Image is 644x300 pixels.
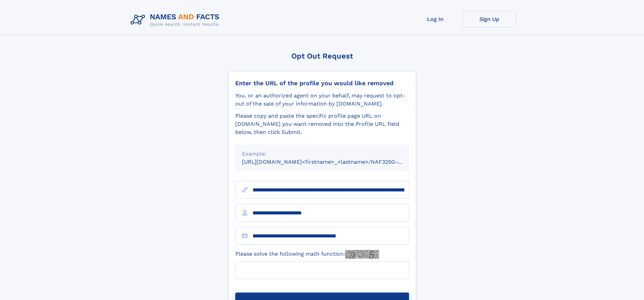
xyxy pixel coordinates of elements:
a: Log In [408,11,462,27]
div: You, or an authorized agent on your behalf, may request to opt-out of the sale of your informatio... [235,92,409,108]
div: Opt Out Request [228,52,416,60]
label: Please solve the following math function: [235,250,379,259]
div: Enter the URL of the profile you would like removed [235,79,409,87]
small: [URL][DOMAIN_NAME]<firstname>_<lastname>/NAF325G-xxxxxxxx [242,159,422,165]
a: Sign Up [462,11,517,27]
div: Example: [242,150,402,158]
div: Please copy and paste the specific profile page URL on [DOMAIN_NAME] you want removed into the Pr... [235,112,409,136]
img: Logo Names and Facts [128,11,225,29]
